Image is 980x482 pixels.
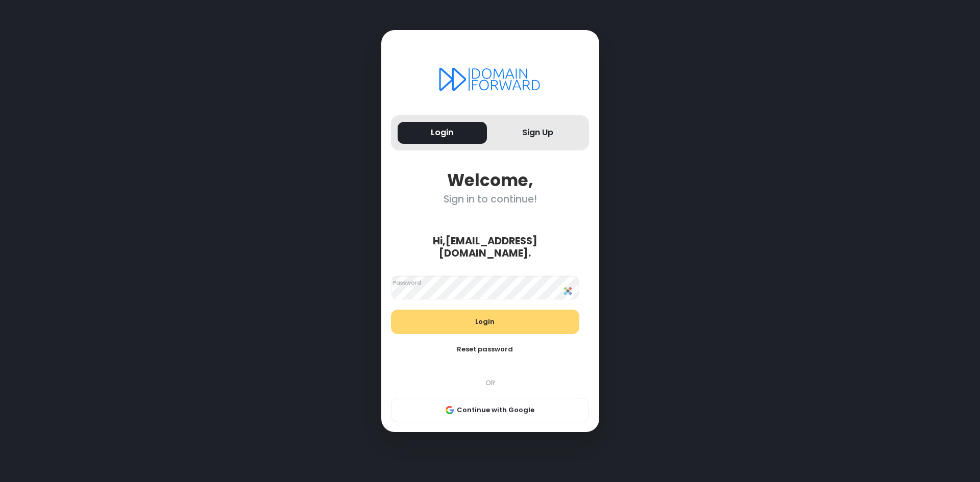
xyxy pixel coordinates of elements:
div: OR [386,378,594,388]
button: Reset password [391,337,579,362]
div: Hi, [EMAIL_ADDRESS][DOMAIN_NAME] . [386,235,584,259]
button: Sign Up [494,122,583,144]
div: Sign in to continue! [391,193,589,205]
div: Welcome, [391,170,589,190]
button: Login [398,122,487,144]
button: Continue with Google [391,398,589,422]
img: Sticky Password [563,287,572,295]
button: Login [391,310,579,334]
